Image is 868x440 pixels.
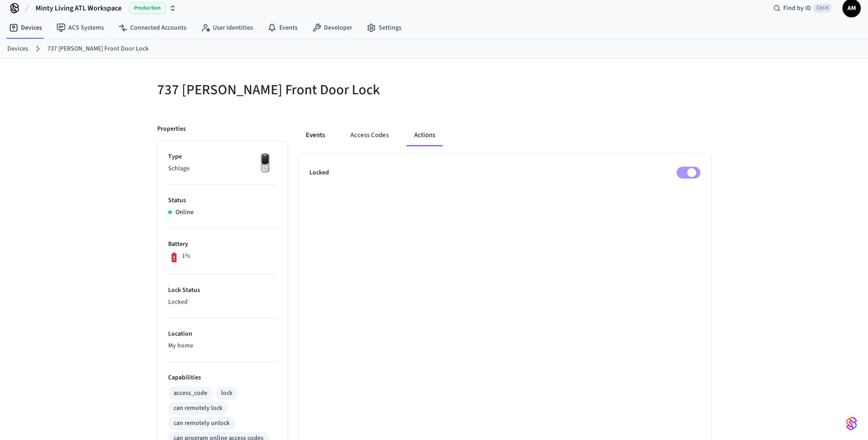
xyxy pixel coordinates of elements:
a: User Identities [194,20,260,36]
a: 737 [PERSON_NAME] Front Door Lock [47,44,149,54]
div: ant example [298,124,711,146]
p: Schlage [168,164,277,174]
p: Capabilities [168,373,277,383]
a: Devices [2,20,49,36]
p: Location [168,329,277,339]
img: Yale Assure Touchscreen Wifi Smart Lock, Satin Nickel, Front [254,152,277,175]
a: Developer [305,20,360,36]
div: can remotely unlock [174,419,230,428]
span: Minty Living ATL Workspace [36,3,122,14]
a: Connected Accounts [111,20,194,36]
button: Events [298,124,332,146]
p: Locked [168,297,277,307]
span: Find by ID [783,4,811,13]
p: Type [168,152,277,162]
span: Ctrl K [814,4,832,13]
a: Devices [7,44,28,54]
div: access_code [174,389,207,398]
button: Access Codes [343,124,396,146]
a: Settings [360,20,409,36]
div: can remotely lock [174,404,222,413]
img: SeamLogoGradient.69752ec5.svg [846,416,857,431]
p: 1% [182,251,190,261]
p: My home [168,341,277,351]
div: lock [221,389,232,398]
p: Lock Status [168,286,277,295]
button: Actions [407,124,442,146]
h5: 737 [PERSON_NAME] Front Door Lock [157,81,429,99]
p: Status [168,196,277,205]
p: Battery [168,240,277,249]
p: Online [175,208,194,217]
p: Locked [309,168,329,178]
span: Production [129,2,165,14]
a: Events [260,20,305,36]
p: Properties [157,124,186,134]
a: ACS Systems [49,20,111,36]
